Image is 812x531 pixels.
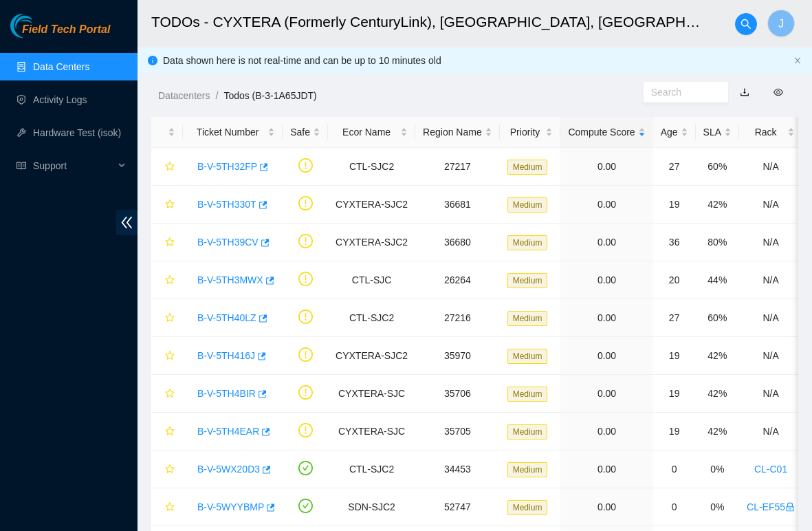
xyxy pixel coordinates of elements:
[415,224,500,261] td: 36680
[328,261,415,299] td: CTL-SJC
[159,458,175,480] button: star
[793,56,802,65] span: close
[298,423,313,437] span: exclamation-circle
[33,61,89,72] a: Data Centers
[507,424,548,440] span: Medium
[159,231,175,253] button: star
[696,413,739,451] td: 42%
[165,389,175,400] span: star
[22,23,110,36] span: Field Tech Portal
[197,388,256,399] a: B-V-5TH4BIR
[33,94,87,105] a: Activity Logs
[740,87,749,98] a: download
[197,464,260,475] a: B-V-5WX20D3
[298,347,313,362] span: exclamation-circle
[159,193,175,215] button: star
[328,413,415,451] td: CYXTERA-SJC
[754,464,787,475] a: CL-C01
[773,87,783,97] span: eye
[739,375,802,413] td: N/A
[197,274,263,285] a: B-V-5TH3MWX
[10,25,110,43] a: Akamai TechnologiesField Tech Portal
[159,307,175,329] button: star
[653,224,696,261] td: 36
[507,235,548,250] span: Medium
[159,496,175,518] button: star
[696,224,739,261] td: 80%
[739,299,802,337] td: N/A
[415,148,500,186] td: 27217
[197,237,259,248] a: B-V-5TH39CV
[415,488,500,526] td: 52747
[415,413,500,451] td: 35705
[560,375,652,413] td: 0.00
[328,224,415,261] td: CYXTERA-SJC2
[165,199,175,210] span: star
[739,413,802,451] td: N/A
[298,461,313,475] span: check-circle
[165,275,175,286] span: star
[415,299,500,337] td: 27216
[197,501,264,512] a: B-V-5WYYBMP
[165,162,175,173] span: star
[696,337,739,375] td: 42%
[560,451,652,488] td: 0.00
[415,186,500,224] td: 36681
[298,234,313,248] span: exclamation-circle
[415,337,500,375] td: 35970
[507,500,548,515] span: Medium
[328,451,415,488] td: CTL-SJC2
[507,462,548,477] span: Medium
[415,375,500,413] td: 35706
[560,337,652,375] td: 0.00
[651,85,710,100] input: Search
[696,375,739,413] td: 42%
[793,56,802,65] button: close
[328,299,415,337] td: CTL-SJC2
[159,420,175,442] button: star
[197,312,256,323] a: B-V-5TH40LZ
[696,186,739,224] td: 42%
[507,160,548,175] span: Medium
[653,451,696,488] td: 0
[736,19,756,30] span: search
[165,313,175,324] span: star
[159,155,175,177] button: star
[215,90,218,101] span: /
[767,10,795,37] button: J
[328,337,415,375] td: CYXTERA-SJC2
[560,299,652,337] td: 0.00
[729,81,760,103] button: download
[197,199,256,210] a: B-V-5TH330T
[696,451,739,488] td: 0%
[415,261,500,299] td: 26264
[653,413,696,451] td: 19
[165,464,175,475] span: star
[159,345,175,367] button: star
[298,272,313,286] span: exclamation-circle
[653,186,696,224] td: 19
[653,299,696,337] td: 27
[696,488,739,526] td: 0%
[158,90,210,101] a: Datacenters
[560,413,652,451] td: 0.00
[298,158,313,173] span: exclamation-circle
[298,499,313,513] span: check-circle
[696,261,739,299] td: 44%
[778,15,784,32] span: J
[159,269,175,291] button: star
[33,127,121,138] a: Hardware Test (isok)
[165,502,175,513] span: star
[560,186,652,224] td: 0.00
[33,152,114,180] span: Support
[507,197,548,213] span: Medium
[653,375,696,413] td: 19
[560,148,652,186] td: 0.00
[116,210,138,235] span: double-left
[739,261,802,299] td: N/A
[17,161,26,171] span: read
[560,261,652,299] td: 0.00
[739,337,802,375] td: N/A
[653,337,696,375] td: 19
[747,501,795,512] a: CL-EF55lock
